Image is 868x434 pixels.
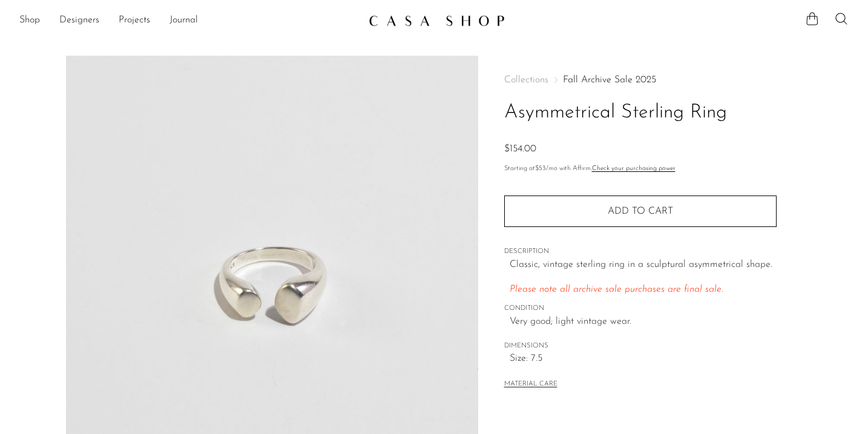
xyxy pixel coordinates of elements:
h1: Asymmetrical Sterling Ring [504,97,777,128]
span: Very good; light vintage wear. [510,314,777,330]
a: Check your purchasing power - Learn more about Affirm Financing (opens in modal) [592,165,676,172]
a: Fall Archive Sale 2025 [563,75,656,85]
em: Please note all archive sale purchases are final sale. [510,284,723,294]
span: Size: 7.5 [510,351,777,367]
span: DIMENSIONS [504,341,777,352]
button: Add to cart [504,196,777,227]
span: $53 [535,165,546,172]
nav: Breadcrumbs [504,75,777,85]
span: CONDITION [504,303,777,314]
button: MATERIAL CARE [504,380,557,389]
span: DESCRIPTION [504,246,777,257]
a: Journal [169,13,198,28]
nav: Desktop navigation [19,10,359,31]
p: Classic, vintage sterling ring in a sculptural asymmetrical shape. [510,257,777,273]
a: Shop [19,13,40,28]
a: Projects [119,13,150,28]
span: $154.00 [504,144,536,154]
a: Designers [59,13,99,28]
span: Add to cart [608,206,673,216]
p: Starting at /mo with Affirm. [504,163,777,174]
span: Collections [504,75,548,85]
ul: NEW HEADER MENU [19,10,359,31]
